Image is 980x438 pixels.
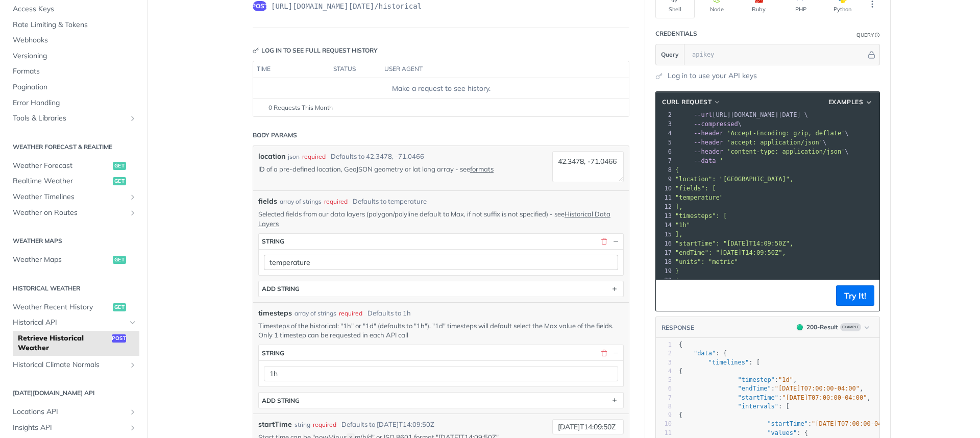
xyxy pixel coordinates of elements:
span: Locations API [13,407,126,417]
div: json [288,152,300,161]
span: --header [694,148,723,155]
span: : , [679,394,871,401]
span: [URL][DOMAIN_NAME][DATE] \ [675,111,808,118]
div: 11 [656,193,673,202]
button: Hide subpages for Historical API [129,319,137,327]
span: Historical API [13,318,126,328]
a: Pagination [8,80,139,95]
span: Pagination [13,82,137,92]
span: "timesteps": [ [675,212,727,220]
div: 17 [656,248,673,257]
div: 1 [656,340,672,349]
span: "data" [694,350,716,357]
a: Insights APIShow subpages for Insights API [8,420,139,435]
div: required [339,309,362,318]
a: Retrieve Historical Weatherpost [13,331,139,356]
span: : , [679,376,797,383]
span: --header [694,130,723,137]
div: Defaults to temperature [353,197,427,207]
span: get [113,303,126,311]
span: "[DATE]T07:00:00-04:00" [812,420,896,427]
a: Weather TimelinesShow subpages for Weather Timelines [8,189,139,205]
div: required [324,197,348,206]
button: Show subpages for Locations API [129,408,137,416]
span: Examples [828,98,864,107]
span: "units": "metric" [675,258,738,265]
span: fields [258,196,277,207]
button: Show subpages for Historical Climate Normals [129,361,137,369]
h2: Weather Maps [8,236,139,246]
button: RESPONSE [661,323,695,333]
button: Hide [611,348,620,357]
div: Query [856,31,874,39]
span: Historical Climate Normals [13,360,126,370]
span: get [113,256,126,264]
span: { [679,341,682,348]
span: ], [675,203,682,210]
a: Weather on RoutesShow subpages for Weather on Routes [8,205,139,221]
span: { [679,411,682,419]
span: : , [679,420,900,427]
span: : , [679,385,863,392]
a: Tools & LibrariesShow subpages for Tools & Libraries [8,111,139,126]
span: ' [675,277,679,284]
span: Weather Timelines [13,192,126,202]
span: "startTime" [767,420,807,427]
div: 16 [656,239,673,248]
span: Realtime Weather [13,176,110,186]
span: Retrieve Historical Weather [18,333,109,353]
div: array of strings [280,197,322,206]
div: string [262,237,284,245]
button: Show subpages for Tools & Libraries [129,114,137,123]
div: 4 [656,129,673,138]
span: --data [694,157,716,164]
div: Body Params [253,131,297,140]
div: string [262,349,284,357]
span: Weather on Routes [13,208,126,218]
span: 'accept: application/json' [727,139,823,146]
button: Copy to clipboard [661,288,675,303]
div: 11 [656,429,672,437]
a: formats [470,165,494,173]
a: Locations APIShow subpages for Locations API [8,404,139,420]
th: user agent [381,61,608,78]
div: 14 [656,221,673,230]
span: "values" [767,429,797,436]
div: 5 [656,376,672,384]
button: Query [656,44,684,65]
span: "endTime": "[DATE]T14:09:50Z", [675,249,786,256]
span: Tools & Libraries [13,113,126,124]
div: Defaults to 42.3478, -71.0466 [331,152,424,162]
span: https://api.tomorrow.io/v4/historical [271,1,422,11]
span: { [675,166,679,174]
span: Weather Forecast [13,161,110,171]
button: Delete [599,237,608,246]
span: ], [675,231,682,238]
div: 19 [656,266,673,276]
span: "startTime": "[DATE]T14:09:50Z", [675,240,793,247]
span: get [113,162,126,170]
div: 8 [656,402,672,411]
span: Versioning [13,51,137,61]
button: Delete [599,348,608,357]
span: --header [694,139,723,146]
span: "[DATE]T07:00:00-04:00" [782,394,867,401]
button: Show subpages for Insights API [129,424,137,432]
a: Weather Recent Historyget [8,300,139,315]
button: Try It! [836,285,874,306]
a: Rate Limiting & Tokens [8,17,139,33]
div: 6 [656,147,673,156]
div: 2 [656,110,673,119]
h2: [DATE][DOMAIN_NAME] API [8,388,139,398]
button: Hide [866,50,877,60]
div: 20 [656,276,673,285]
div: ADD string [262,397,300,404]
div: ADD string [262,285,300,293]
textarea: 42.3478, -71.0466 [552,151,624,182]
div: Defaults to [DATE]T14:09:50Z [341,420,434,430]
span: Weather Recent History [13,302,110,312]
span: post [112,334,126,343]
div: Make a request to see history. [257,83,625,94]
th: time [253,61,330,78]
div: Log in to see full request history [253,46,378,55]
